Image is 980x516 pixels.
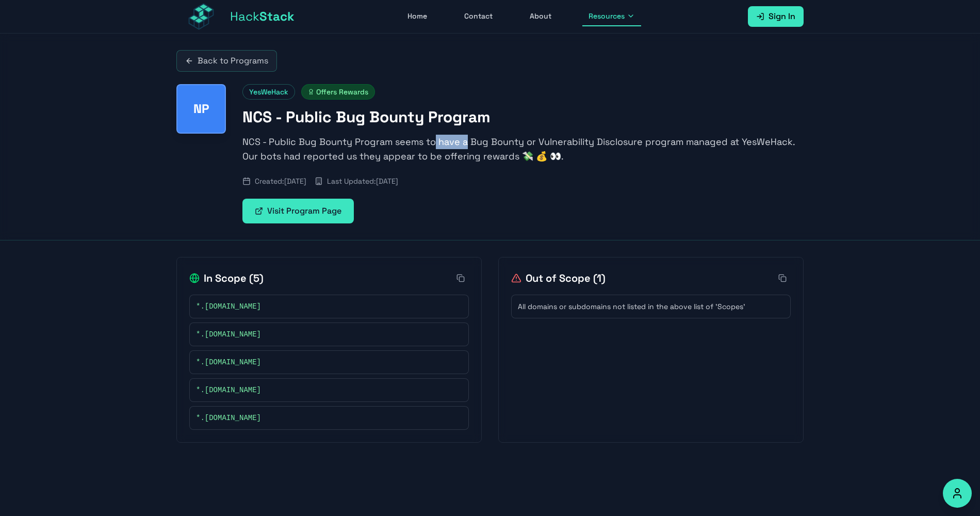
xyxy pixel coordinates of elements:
[176,50,277,72] a: Back to Programs
[242,108,804,126] h1: NCS - Public Bug Bounty Program
[196,413,261,423] span: *.[DOMAIN_NAME]
[259,8,295,24] span: Stack
[242,135,804,164] p: NCS - Public Bug Bounty Program seems to have a Bug Bounty or Vulnerability Disclosure program ma...
[748,6,804,27] a: Sign In
[511,271,606,285] h2: Out of Scope ( 1 )
[774,270,791,286] button: Copy all out-of-scope items
[230,8,295,25] span: Hack
[176,84,226,134] div: NCS - Public Bug Bounty Program
[196,329,261,340] span: *.[DOMAIN_NAME]
[769,10,795,23] span: Sign In
[589,11,625,21] span: Resources
[301,84,375,100] span: Offers Rewards
[196,301,261,312] span: *.[DOMAIN_NAME]
[401,7,433,26] a: Home
[524,7,558,26] a: About
[582,7,641,26] button: Resources
[242,199,354,223] a: Visit Program Page
[452,270,469,286] button: Copy all in-scope items
[327,176,398,186] span: Last Updated: [DATE]
[518,301,745,312] span: All domains or subdomains not listed in the above list of 'Scopes'
[943,479,972,508] button: Accessibility Options
[196,357,261,367] span: *.[DOMAIN_NAME]
[242,84,295,100] span: YesWeHack
[189,271,264,285] h2: In Scope ( 5 )
[458,7,499,26] a: Contact
[196,385,261,395] span: *.[DOMAIN_NAME]
[255,176,306,186] span: Created: [DATE]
